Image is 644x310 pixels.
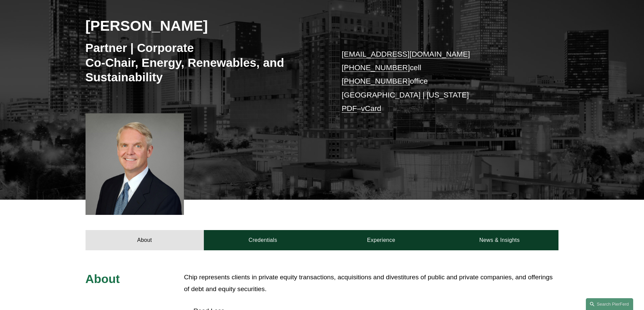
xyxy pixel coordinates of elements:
[86,17,322,34] h2: [PERSON_NAME]
[86,230,204,250] a: About
[204,230,322,250] a: Credentials
[342,50,470,58] a: [EMAIL_ADDRESS][DOMAIN_NAME]
[86,272,120,285] span: About
[342,63,410,72] a: [PHONE_NUMBER]
[342,48,539,116] p: cell office [GEOGRAPHIC_DATA] | [US_STATE] –
[342,104,357,113] a: PDF
[342,77,410,85] a: [PHONE_NUMBER]
[184,272,558,295] p: Chip represents clients in private equity transactions, acquisitions and divestitures of public a...
[86,40,322,85] h3: Partner | Corporate Co-Chair, Energy, Renewables, and Sustainability
[586,298,633,310] a: Search this site
[361,104,381,113] a: vCard
[322,230,440,250] a: Experience
[440,230,558,250] a: News & Insights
